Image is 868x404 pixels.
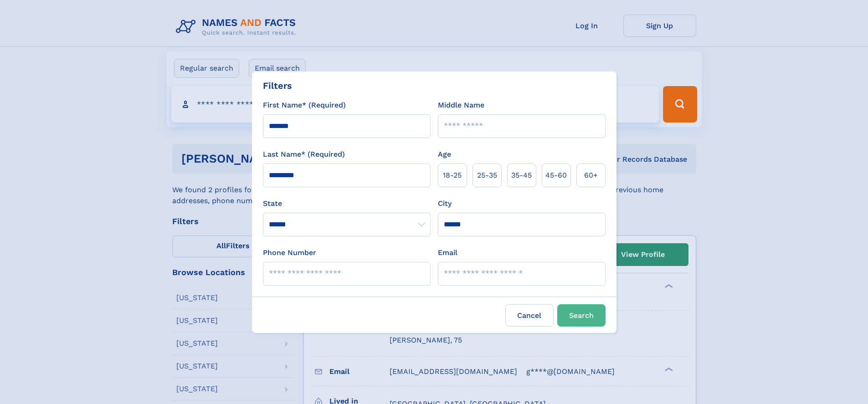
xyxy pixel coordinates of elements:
span: 18‑25 [443,170,462,181]
span: 25‑35 [477,170,497,181]
label: City [438,198,452,209]
span: 35‑45 [511,170,532,181]
label: Cancel [505,304,554,327]
span: 45‑60 [545,170,567,181]
label: Middle Name [438,100,484,111]
label: State [263,198,431,209]
label: Email [438,247,457,258]
label: Last Name* (Required) [263,149,345,160]
div: Filters [263,79,292,92]
label: First Name* (Required) [263,100,346,111]
label: Phone Number [263,247,316,258]
span: 60+ [584,170,598,181]
button: Search [557,304,606,327]
label: Age [438,149,451,160]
